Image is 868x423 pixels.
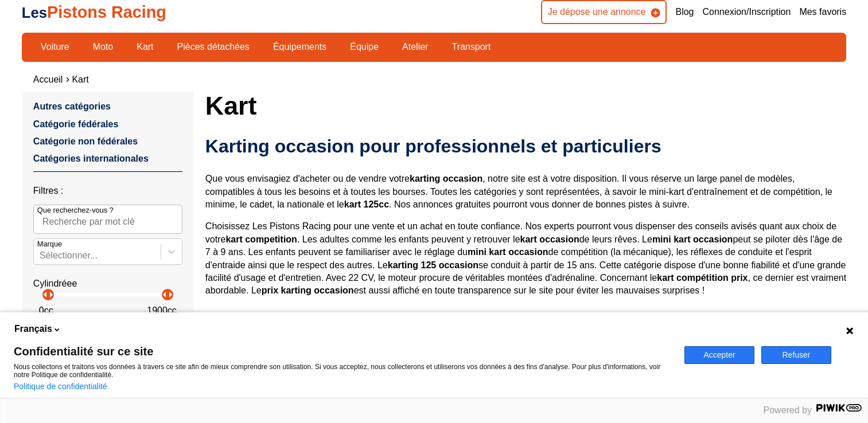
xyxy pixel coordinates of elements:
a: Équipements [266,37,334,57]
strong: kart 125cc [344,199,389,209]
a: Kart [129,37,161,57]
p: Que vous envisagiez d'acheter ou de vendre votre , notre site est à votre disposition. Il vous ré... [205,173,846,211]
button: Refuser [761,346,831,364]
strong: kart competition [225,234,297,244]
span: Powered by [764,405,812,415]
a: Moto [85,37,121,57]
a: Catégorie fédérales [33,119,119,129]
span: Confidentialité sur ce site [14,346,671,357]
a: Accueil [33,75,63,84]
input: Que recherchez-vous ? [33,205,182,233]
a: Autres catégories [33,101,111,111]
strong: mini kart occasion [652,234,733,244]
a: Voiture [33,37,77,57]
p: arrow_right [44,288,58,301]
p: Marque [37,239,62,249]
h2: Karting occasion pour professionnels et particuliers [205,135,846,158]
span: Français [14,323,52,335]
a: Catégories internationales [33,154,149,163]
a: Kart [72,75,88,84]
a: Catégorie non fédérales [33,136,138,146]
strong: prix karting occasion [262,285,354,295]
p: Cylindréee [33,277,182,290]
a: Pièces détachées [170,37,257,57]
a: Connexion/Inscription [703,6,791,18]
a: Transport [444,37,498,57]
a: Atelier [395,37,435,57]
a: Politique de confidentialité [14,382,107,391]
p: Nous collectons et traitons vos données à travers ce site afin de mieux comprendre son utilisatio... [14,363,671,379]
strong: karting occasion [410,174,482,183]
p: arrow_right [164,288,177,301]
input: MarqueSélectionner... [40,250,42,261]
strong: kart compétition prix [657,273,748,283]
p: arrow_left [158,288,172,301]
span: Les [22,5,47,21]
p: Que recherchez-vous ? [37,205,114,216]
a: Mes favoris [799,6,846,18]
a: Équipe [342,37,386,57]
button: Accepter [684,346,754,364]
p: 0 cc [39,304,53,317]
strong: mini kart occasion [468,247,548,257]
p: Choisissez Les Pistons Racing pour une vente et un achat en toute confiance. Nos experts pourront... [205,220,846,297]
p: Filtres : [33,185,182,197]
strong: karting 125 occasion [388,260,478,270]
h1: Kart [205,92,846,119]
p: arrow_left [38,288,52,301]
a: Blog [675,6,694,18]
strong: kart occasion [520,234,579,244]
p: 1900 cc [147,304,177,317]
a: LesPistons Racing [22,3,166,21]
